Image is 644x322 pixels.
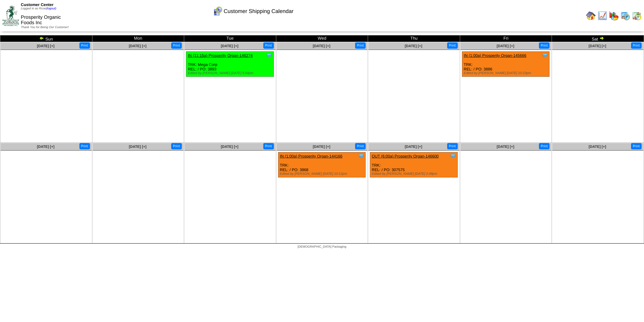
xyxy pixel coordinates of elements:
div: Edited by [PERSON_NAME] [DATE] 10:23pm [464,71,549,75]
img: Tooltip [358,153,364,159]
a: [DATE] [+] [405,44,422,48]
div: TRK: REL: / PO: 3886 [462,52,549,77]
img: calendarinout.gif [632,11,642,21]
button: Print [171,143,182,149]
img: Tooltip [266,52,272,58]
div: TRK: REL: / PO: 3868 [278,152,366,177]
a: [DATE] [+] [221,44,238,48]
a: IN (1:00a) Prosperity Organ-145666 [464,53,526,58]
td: Sun [0,35,92,42]
a: [DATE] [+] [405,145,422,149]
a: [DATE] [+] [37,44,54,48]
button: Print [263,143,274,149]
a: OUT (6:00a) Prosperity Organ-146600 [372,154,439,158]
a: (logout) [46,7,56,10]
span: Customer Shipping Calendar [224,8,293,15]
div: Edited by [PERSON_NAME] [DATE] 2:48pm [372,172,457,176]
span: Customer Center [21,2,53,7]
td: Thu [368,35,460,42]
a: [DATE] [+] [497,44,514,48]
img: calendarcustomer.gif [213,6,223,16]
button: Print [263,42,274,49]
img: graph.gif [609,11,619,21]
button: Print [539,42,549,49]
td: Mon [92,35,184,42]
div: TRK: REL: / PO: 307575 [370,152,458,177]
span: Prosperity Organic Foods Inc [21,15,61,25]
td: Sat [552,35,644,42]
img: Tooltip [542,52,548,58]
div: Edited by [PERSON_NAME] [DATE] 5:54pm [188,71,274,75]
button: Print [631,143,642,149]
span: Thank You for Being Our Customer! [21,26,69,29]
span: Logged in as Rcoe [21,7,56,10]
img: arrowleft.gif [39,36,44,41]
a: [DATE] [+] [221,145,238,149]
div: TRK: Mega Corp REL: / PO: 3893 [186,52,274,77]
a: IN (11:15a) Prosperity Organ-146274 [188,53,253,58]
button: Print [355,42,366,49]
span: [DEMOGRAPHIC_DATA] Packaging [298,245,346,249]
img: arrowright.gif [599,36,604,41]
td: Tue [184,35,276,42]
a: [DATE] [+] [589,145,606,149]
a: IN (1:00a) Prosperity Organ-144166 [280,154,342,158]
a: [DATE] [+] [313,145,330,149]
td: Wed [276,35,368,42]
img: line_graph.gif [598,11,607,21]
td: Fri [460,35,552,42]
img: ZoRoCo_Logo(Green%26Foil)%20jpg.webp [2,5,19,26]
button: Print [79,42,90,49]
a: [DATE] [+] [497,145,514,149]
a: [DATE] [+] [589,44,606,48]
button: Print [355,143,366,149]
button: Print [631,42,642,49]
a: [DATE] [+] [129,44,146,48]
button: Print [447,42,458,49]
img: calendarprod.gif [620,11,630,21]
a: [DATE] [+] [129,145,146,149]
img: Tooltip [450,153,456,159]
a: [DATE] [+] [37,145,54,149]
div: Edited by [PERSON_NAME] [DATE] 10:12pm [280,172,366,176]
img: home.gif [586,11,596,21]
a: [DATE] [+] [313,44,330,48]
button: Print [79,143,90,149]
button: Print [171,42,182,49]
button: Print [447,143,458,149]
button: Print [539,143,549,149]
